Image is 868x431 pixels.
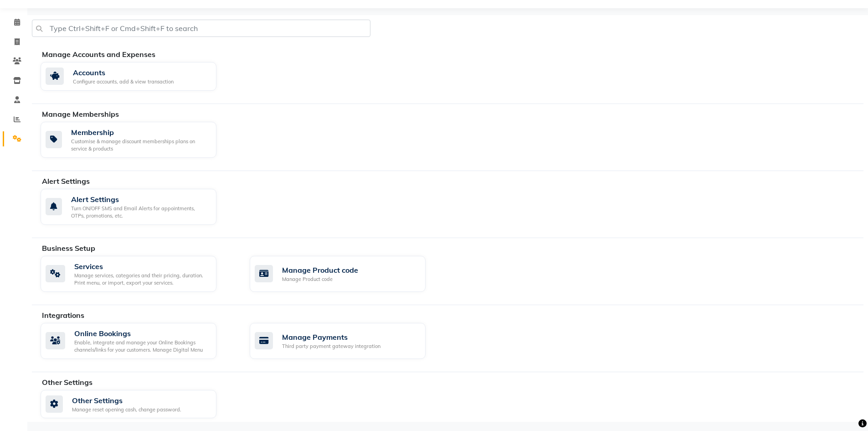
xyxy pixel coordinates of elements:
div: Other Settings [72,395,181,406]
a: Other SettingsManage reset opening cash, change password. [41,390,236,419]
div: Manage Product code [282,265,358,275]
div: Accounts [73,67,174,78]
div: Manage services, categories and their pricing, duration. Print menu, or import, export your servi... [74,272,209,287]
a: MembershipCustomise & manage discount memberships plans on service & products [41,122,236,158]
div: Membership [71,127,209,138]
div: Manage Payments [282,332,380,343]
div: Configure accounts, add & view transaction [73,78,174,86]
a: Manage PaymentsThird party payment gateway integration [250,323,445,359]
a: Online BookingsEnable, integrate and manage your Online Bookings channels/links for your customer... [41,323,236,359]
div: Manage reset opening cash, change password. [72,406,181,414]
div: Alert Settings [71,194,209,205]
a: AccountsConfigure accounts, add & view transaction [41,62,236,91]
div: Turn ON/OFF SMS and Email Alerts for appointments, OTPs, promotions, etc. [71,205,209,220]
div: Enable, integrate and manage your Online Bookings channels/links for your customers. Manage Digit... [74,339,209,354]
input: Type Ctrl+Shift+F or Cmd+Shift+F to search [32,20,370,37]
div: Services [74,261,209,272]
div: Online Bookings [74,328,209,339]
a: Alert SettingsTurn ON/OFF SMS and Email Alerts for appointments, OTPs, promotions, etc. [41,189,236,225]
div: Customise & manage discount memberships plans on service & products [71,138,209,153]
a: Manage Product codeManage Product code [250,256,445,292]
a: ServicesManage services, categories and their pricing, duration. Print menu, or import, export yo... [41,256,236,292]
div: Third party payment gateway integration [282,343,380,350]
div: Manage Product code [282,275,358,283]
